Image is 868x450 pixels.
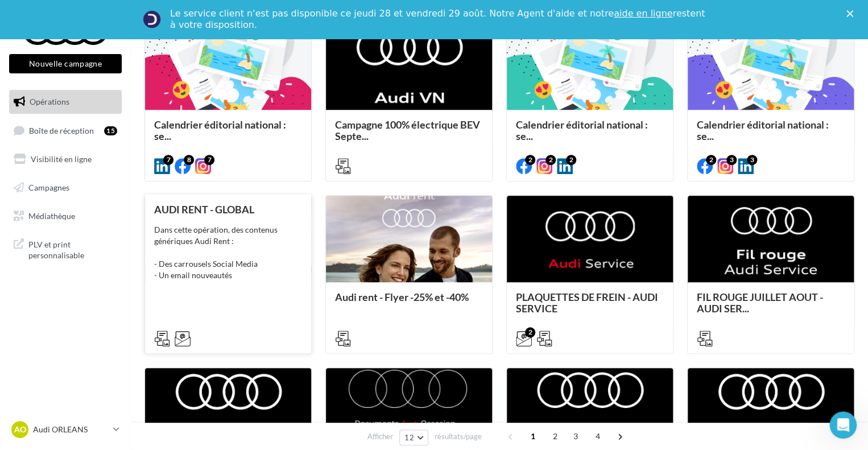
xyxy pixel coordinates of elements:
[435,431,482,442] span: résultats/page
[706,155,716,165] div: 2
[829,411,857,439] iframe: Intercom live chat
[516,291,658,315] span: PLAQUETTES DE FREIN - AUDI SERVICE
[7,90,124,114] a: Opérations
[7,176,124,200] a: Campagnes
[14,424,26,435] span: AO
[846,10,858,17] div: Fermer
[154,203,254,216] span: AUDI RENT - GLOBAL
[524,427,542,445] span: 1
[33,424,109,435] p: Audi ORLEANS
[589,427,607,445] span: 4
[9,419,122,440] a: AO Audi ORLEANS
[516,118,648,142] span: Calendrier éditorial national : se...
[697,118,829,142] span: Calendrier éditorial national : se...
[170,8,707,31] div: Le service client n'est pas disponible ce jeudi 28 et vendredi 29 août. Notre Agent d'aide et not...
[399,430,428,445] button: 12
[747,155,757,165] div: 3
[31,154,92,164] span: Visibilité en ligne
[143,10,161,28] img: Profile image for Service-Client
[163,155,173,165] div: 7
[104,126,117,135] div: 15
[28,237,117,261] span: PLV et print personnalisable
[614,8,672,19] a: aide en ligne
[7,118,124,143] a: Boîte de réception15
[546,427,564,445] span: 2
[204,155,214,165] div: 7
[404,433,414,442] span: 12
[525,327,535,337] div: 2
[154,118,286,142] span: Calendrier éditorial national : se...
[525,155,535,165] div: 2
[567,427,585,445] span: 3
[566,155,576,165] div: 2
[184,155,194,165] div: 8
[726,155,737,165] div: 3
[335,291,469,303] span: Audi rent - Flyer -25% et -40%
[29,125,94,135] span: Boîte de réception
[7,204,124,228] a: Médiathèque
[9,54,122,73] button: Nouvelle campagne
[7,147,124,171] a: Visibilité en ligne
[28,210,75,220] span: Médiathèque
[335,118,480,142] span: Campagne 100% électrique BEV Septe...
[545,155,556,165] div: 2
[30,97,69,106] span: Opérations
[697,291,823,315] span: FIL ROUGE JUILLET AOUT - AUDI SER...
[7,232,124,266] a: PLV et print personnalisable
[367,431,393,442] span: Afficher
[28,183,69,192] span: Campagnes
[154,224,302,281] div: Dans cette opération, des contenus génériques Audi Rent : - Des carrousels Social Media - Un emai...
